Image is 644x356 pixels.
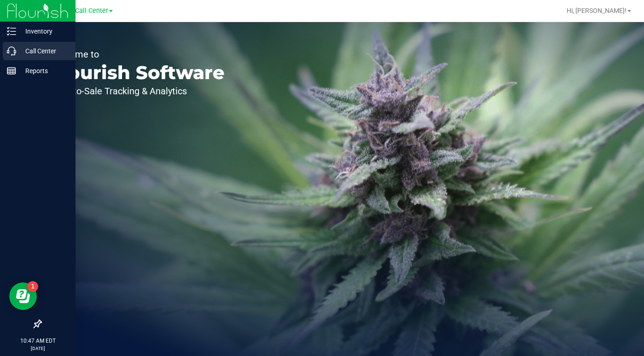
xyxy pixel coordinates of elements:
[27,281,38,292] iframe: Resource center unread badge
[9,282,37,310] iframe: Resource center
[567,7,627,14] span: Hi, [PERSON_NAME]!
[50,50,225,59] p: Welcome to
[16,26,71,37] p: Inventory
[7,46,16,56] inline-svg: Call Center
[4,337,71,345] p: 10:47 AM EDT
[4,345,71,352] p: [DATE]
[16,65,71,76] p: Reports
[7,66,16,75] inline-svg: Reports
[16,46,71,57] p: Call Center
[75,7,108,15] span: Call Center
[50,63,225,82] p: Flourish Software
[50,86,225,96] p: Seed-to-Sale Tracking & Analytics
[7,27,16,36] inline-svg: Inventory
